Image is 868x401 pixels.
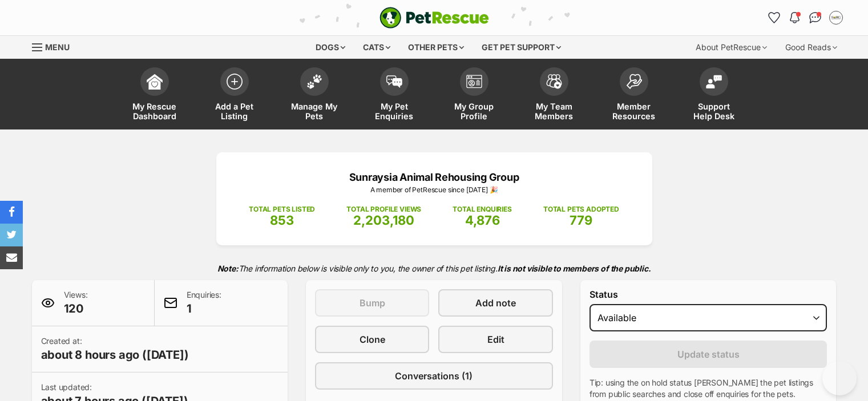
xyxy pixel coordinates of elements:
[395,369,473,383] span: Conversations (1)
[474,36,569,59] div: Get pet support
[315,326,429,353] a: Clone
[594,62,674,129] a: Member Resources
[590,341,827,368] button: Update status
[315,289,429,317] button: Bump
[195,62,274,129] a: Add a Pet Listing
[438,289,552,317] a: Add note
[466,75,482,88] img: group-profile-icon-3fa3cf56718a62981997c0bc7e787c4b2cf8bcc04b72c1350f741eb67cf2f40e.svg
[289,102,340,121] span: Manage My Pets
[41,335,189,363] p: Created at:
[249,204,315,214] p: TOTAL PETS LISTED
[514,62,594,129] a: My Team Members
[45,42,70,52] span: Menu
[765,9,784,27] a: Favourites
[32,36,78,56] a: Menu
[688,102,740,121] span: Support Help Desk
[369,102,420,121] span: My Pet Enquiries
[830,12,842,23] img: Carolyn Dufty profile pic
[790,12,799,23] img: notifications-46538b983faf8c2785f20acdc204bb7945ddae34d4c08c2a6579f10ce5e182be.svg
[465,213,500,228] span: 4,876
[626,74,642,89] img: member-resources-icon-8e73f808a243e03378d46382f2149f9095a855e16c252ad45f914b54edf8863c.svg
[608,102,660,121] span: Member Resources
[308,36,353,59] div: Dogs
[380,7,489,29] a: PetRescue
[822,361,857,395] iframe: Help Scout Beacon - Open
[475,296,516,310] span: Add note
[270,213,294,228] span: 853
[777,36,845,59] div: Good Reads
[380,7,489,29] img: logo-e224e6f780fb5917bec1dbf3a21bbac754714ae5b6737aabdf751b685950b380.svg
[590,289,827,299] label: Status
[688,36,775,59] div: About PetRescue
[360,333,385,346] span: Clone
[677,347,740,361] span: Update status
[590,377,827,400] p: Tip: using the on hold status [PERSON_NAME] the pet listings from public searches and close off e...
[346,204,421,214] p: TOTAL PROFILE VIEWS
[353,213,414,228] span: 2,203,180
[227,74,243,90] img: add-pet-listing-icon-0afa8454b4691262ce3f59096e99ab1cd57d4a30225e0717b998d2c9b9846f56.svg
[115,62,195,129] a: My Rescue Dashboard
[64,301,88,317] span: 120
[187,301,221,317] span: 1
[674,62,754,129] a: Support Help Desk
[706,75,722,88] img: help-desk-icon-fdf02630f3aa405de69fd3d07c3f3aa587a6932b1a1747fa1d2bba05be0121f9.svg
[360,296,385,310] span: Bump
[386,75,402,88] img: pet-enquiries-icon-7e3ad2cf08bfb03b45e93fb7055b45f3efa6380592205ae92323e6603595dc1f.svg
[528,102,580,121] span: My Team Members
[354,62,434,129] a: My Pet Enquiries
[64,289,88,317] p: Views:
[786,9,804,27] button: Notifications
[546,74,562,89] img: team-members-icon-5396bd8760b3fe7c0b43da4ab00e1e3bb1a5d9ba89233759b79545d2d3fc5d0d.svg
[233,169,635,185] p: Sunraysia Animal Rehousing Group
[453,204,511,214] p: TOTAL ENQUIRIES
[809,12,821,23] img: chat-41dd97257d64d25036548639549fe6c8038ab92f7586957e7f3b1b290dea8141.svg
[438,326,552,353] a: Edit
[41,347,189,363] span: about 8 hours ago ([DATE])
[147,74,163,90] img: dashboard-icon-eb2f2d2d3e046f16d808141f083e7271f6b2e854fb5c12c21221c1fb7104beca.svg
[233,185,635,195] p: A member of PetRescue since [DATE] 🎉
[32,257,837,280] p: The information below is visible only to you, the owner of this pet listing.
[543,204,619,214] p: TOTAL PETS ADOPTED
[487,333,504,346] span: Edit
[187,289,221,317] p: Enquiries:
[827,9,845,27] button: My account
[449,102,500,121] span: My Group Profile
[217,264,239,273] strong: Note:
[434,62,514,129] a: My Group Profile
[306,74,322,89] img: manage-my-pets-icon-02211641906a0b7f246fdf0571729dbe1e7629f14944591b6c1af311fb30b64b.svg
[498,264,651,273] strong: It is not visible to members of the public.
[209,102,260,121] span: Add a Pet Listing
[129,102,180,121] span: My Rescue Dashboard
[570,213,592,228] span: 779
[274,62,354,129] a: Manage My Pets
[315,362,553,390] a: Conversations (1)
[765,9,845,27] ul: Account quick links
[806,9,825,27] a: Conversations
[400,36,472,59] div: Other pets
[355,36,398,59] div: Cats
